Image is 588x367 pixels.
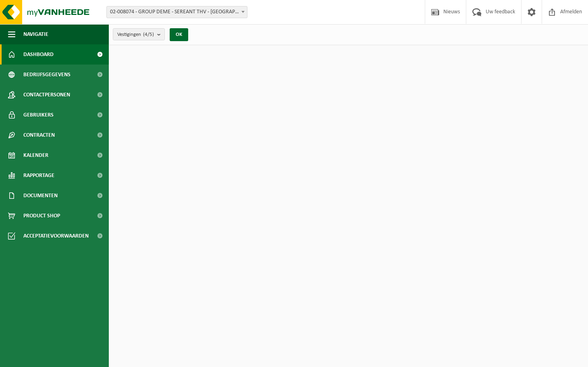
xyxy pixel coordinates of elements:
count: (4/5) [143,32,154,37]
span: Documenten [23,186,58,206]
span: Kalender [23,145,48,165]
span: Bedrijfsgegevens [23,65,71,85]
span: 02-008074 - GROUP DEME - SEREANT THV - ANTWERPEN [106,6,247,18]
span: Vestigingen [117,29,154,41]
span: Acceptatievoorwaarden [23,226,89,246]
span: 02-008074 - GROUP DEME - SEREANT THV - ANTWERPEN [107,6,247,18]
button: OK [170,28,188,41]
span: Navigatie [23,24,48,44]
span: Gebruikers [23,105,54,125]
span: Dashboard [23,44,54,65]
span: Product Shop [23,206,60,226]
span: Rapportage [23,165,54,186]
span: Contactpersonen [23,85,70,105]
button: Vestigingen(4/5) [113,28,165,40]
span: Contracten [23,125,55,145]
